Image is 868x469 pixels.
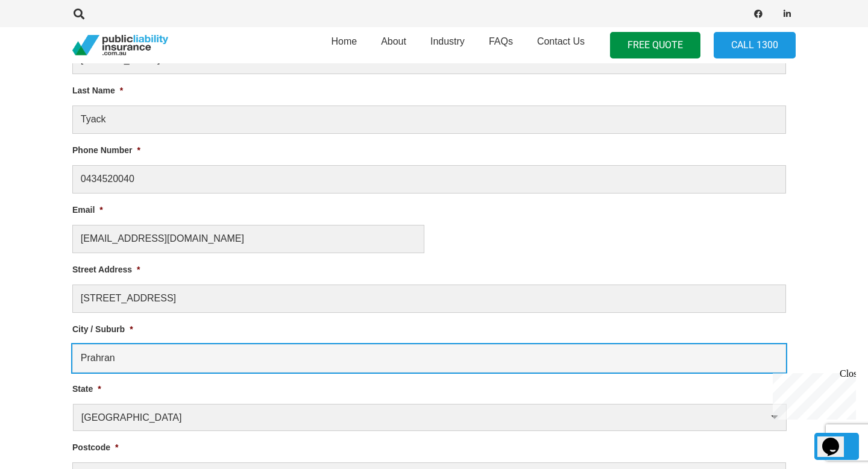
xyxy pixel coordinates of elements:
label: Street Address [72,264,140,275]
label: Last Name [72,85,123,96]
div: Chat live with an agent now!Close [5,5,83,87]
a: Industry [418,24,477,67]
span: Industry [430,36,465,46]
a: FAQs [477,24,525,67]
label: City / Suburb [72,324,133,335]
a: FREE QUOTE [610,32,700,59]
a: LinkedIn [779,5,796,22]
label: Phone Number [72,145,140,156]
iframe: chat widget [768,368,856,420]
iframe: chat widget [817,421,856,457]
a: Call 1300 [714,32,796,59]
a: pli_logotransparent [72,35,168,56]
a: Back to top [814,433,859,460]
a: Home [319,24,369,67]
label: State [72,383,101,394]
label: Postcode [72,442,118,453]
a: Facebook [750,5,767,22]
span: About [381,36,406,46]
a: About [369,24,418,67]
span: FAQs [489,36,513,46]
a: Search [67,8,91,19]
span: Home [331,36,357,46]
a: Contact Us [525,24,597,67]
span: Contact Us [537,36,585,46]
label: Email [72,204,103,215]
